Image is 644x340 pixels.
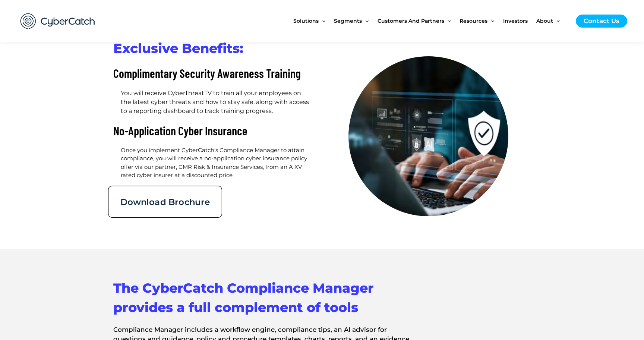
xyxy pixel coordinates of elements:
[113,39,318,59] h2: Exclusive Benefits:
[113,123,318,139] h2: No-Application Cyber Insurance
[319,5,325,37] span: Menu Toggle
[108,186,222,218] a: Download Brochure
[334,5,362,37] span: Segments
[553,5,560,37] span: Menu Toggle
[362,5,369,37] span: Menu Toggle
[487,5,494,37] span: Menu Toggle
[13,6,102,37] img: CyberCatch
[444,5,451,37] span: Menu Toggle
[113,278,430,318] h2: The CyberCatch Compliance Manager provides a full complement of tools
[576,15,627,28] a: Contact Us
[293,5,568,37] nav: Site Navigation: New Main Menu
[536,5,553,37] span: About
[120,197,210,206] span: Download Brochure
[121,89,311,116] h2: You will receive CyberThreatTV to train all your employees on the latest cyber threats and how to...
[293,5,319,37] span: Solutions
[121,146,311,180] h2: Once you implement CyberCatch’s Compliance Manager to attain compliance, you will receive a no-ap...
[503,5,536,37] a: Investors
[113,66,318,81] h2: Complimentary Security Awareness Training
[378,5,444,37] span: Customers and Partners
[503,5,528,37] span: Investors
[460,5,487,37] span: Resources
